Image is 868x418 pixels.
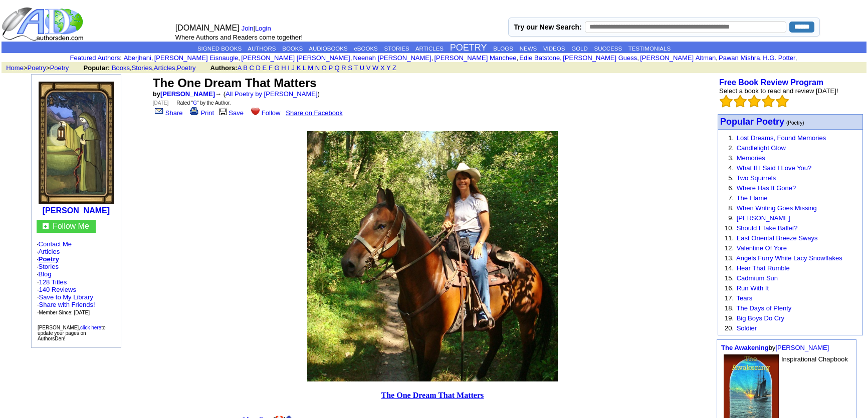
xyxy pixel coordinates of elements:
[154,54,239,62] a: [PERSON_NAME] Eisnaugle
[263,64,267,72] a: E
[176,100,231,106] font: Rated " " by the Author.
[160,90,215,98] a: [PERSON_NAME]
[329,64,333,72] a: P
[84,64,406,72] font: , , ,
[725,254,734,262] font: 13.
[240,56,241,61] font: i
[124,54,151,62] a: Aberjhani
[39,270,52,278] a: Blog
[241,54,350,62] a: [PERSON_NAME] [PERSON_NAME]
[372,64,378,72] a: W
[718,56,719,61] font: i
[775,344,829,351] a: [PERSON_NAME]
[786,120,804,126] font: (Poetry)
[737,284,769,292] a: Run With It
[352,56,353,61] font: i
[251,107,260,115] img: heart.gif
[415,46,444,52] a: ARTICLES
[282,46,303,52] a: BOOKS
[392,64,396,72] a: Z
[226,90,318,98] a: All Poetry by [PERSON_NAME]
[720,117,784,127] font: Popular Poetry
[155,107,163,115] img: share_page.gif
[725,324,734,332] font: 20.
[728,154,734,162] font: 3.
[737,274,778,282] a: Cadmium Sun
[39,293,93,301] a: Save to My Library
[493,46,513,52] a: BLOGS
[381,391,484,399] a: The One Dream That Matters
[725,314,734,322] font: 19.
[725,284,734,292] font: 16.
[37,240,116,316] font: · · · · ·
[39,310,90,315] font: Member Since: [DATE]
[725,274,734,282] font: 15.
[728,214,734,222] font: 9.
[737,244,787,252] a: Valentine Of Yore
[242,25,275,32] font: |
[725,294,734,302] font: 17.
[776,95,789,108] img: bigemptystars.png
[433,56,434,61] font: i
[38,325,106,341] font: [PERSON_NAME], to update your pages on AuthorsDen!
[737,134,826,142] a: Lost Dreams, Found Memories
[218,109,244,117] a: Save
[725,244,734,252] font: 12.
[309,46,347,52] a: AUDIOBOOKS
[736,174,776,182] a: Two Squirrels
[37,293,95,316] font: · · ·
[736,294,752,302] a: Tears
[737,204,817,212] a: When Writing Goes Missing
[153,90,215,98] font: by
[763,54,795,62] a: H.G. Potter
[728,144,734,152] font: 2.
[175,34,303,41] font: Where Authors and Readers come together!
[737,144,786,152] a: Candlelight Glow
[177,64,196,72] a: Poetry
[190,107,198,115] img: print.gif
[197,46,242,52] a: SIGNED BOOKS
[737,234,818,242] a: East Oriental Breeze Sways
[762,95,775,108] img: bigemptystars.png
[50,64,69,72] a: Poetry
[737,214,790,222] a: [PERSON_NAME]
[153,100,168,106] font: [DATE]
[366,64,371,72] a: V
[380,64,385,72] a: X
[450,43,487,53] a: POETRY
[70,54,120,62] a: Featured Authors
[154,64,175,72] a: Articles
[719,78,823,87] a: Free Book Review Program
[53,222,89,230] a: Follow Me
[762,56,763,61] font: i
[728,194,734,202] font: 7.
[243,64,248,72] a: B
[737,314,784,322] a: Big Boys Do Cry
[728,134,734,142] font: 1.
[720,95,733,108] img: bigemptystars.png
[519,54,560,62] a: Edie Batstone
[37,278,95,316] font: · ·
[242,25,254,32] a: Join
[39,263,59,270] a: Stories
[737,184,796,192] a: Where Has It Gone?
[518,56,519,61] font: i
[797,56,798,61] font: i
[39,301,95,308] a: Share with Friends!
[520,46,537,52] a: NEWS
[736,194,767,202] a: The Flame
[6,64,24,72] a: Home
[132,64,152,72] a: Stories
[514,23,581,31] label: Try our New Search:
[238,64,242,72] a: A
[39,248,60,255] a: Articles
[725,224,734,232] font: 10.
[43,206,110,215] b: [PERSON_NAME]
[153,56,154,61] font: i
[728,204,734,212] font: 8.
[322,64,327,72] a: O
[725,234,734,242] font: 11.
[348,64,352,72] a: S
[43,223,49,229] img: gc.jpg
